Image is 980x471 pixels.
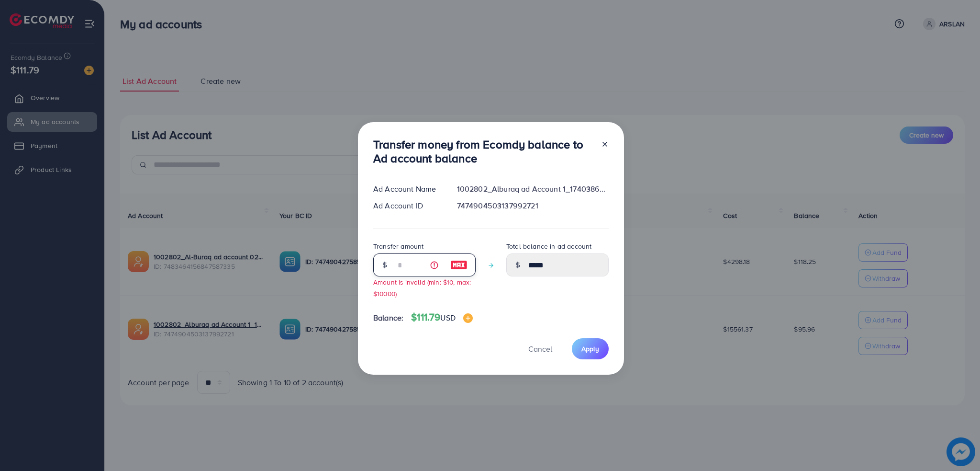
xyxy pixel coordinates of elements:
[373,312,403,323] span: Balance:
[449,200,616,211] div: 7474904503137992721
[581,344,599,354] span: Apply
[449,184,616,195] div: 1002802_Alburaq ad Account 1_1740386843243
[528,344,552,354] span: Cancel
[440,312,455,323] span: USD
[366,200,449,211] div: Ad Account ID
[373,241,423,251] label: Transfer amount
[373,277,471,298] small: Amount is invalid (min: $10, max: $10000)
[411,311,473,323] h4: $111.79
[506,241,591,251] label: Total balance in ad account
[463,313,473,323] img: image
[516,338,564,359] button: Cancel
[572,338,609,359] button: Apply
[450,259,468,271] img: image
[366,184,449,195] div: Ad Account Name
[373,138,593,165] h3: Transfer money from Ecomdy balance to Ad account balance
